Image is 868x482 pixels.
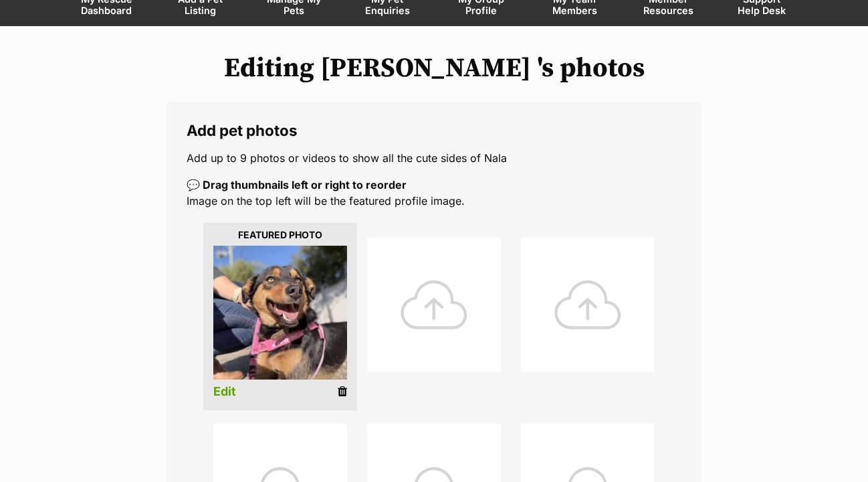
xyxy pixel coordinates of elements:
[187,178,407,191] b: 💬 Drag thumbnails left or right to reorder
[213,385,236,399] a: Edit
[187,150,681,166] p: Add up to 9 photos or videos to show all the cute sides of Nala
[213,246,347,380] img: listing photo
[187,122,681,139] legend: Add pet photos
[20,53,848,84] h1: Editing [PERSON_NAME] 's photos
[187,177,681,209] p: Image on the top left will be the featured profile image.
